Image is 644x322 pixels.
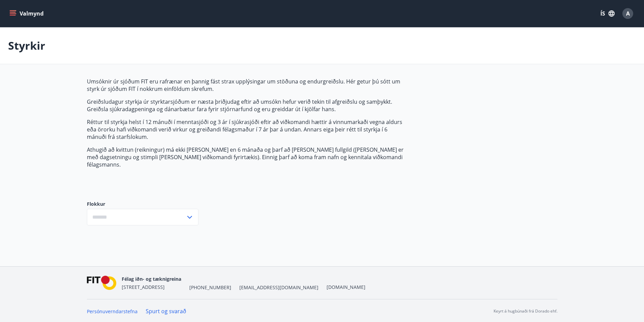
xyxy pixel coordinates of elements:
span: Félag iðn- og tæknigreina [122,276,181,282]
p: Umsóknir úr sjóðum FIT eru rafrænar en þannig fást strax upplýsingar um stöðuna og endurgreiðslu.... [87,78,406,93]
p: Greiðsludagur styrkja úr styrktarsjóðum er næsta þriðjudag eftir að umsókn hefur verið tekin til ... [87,98,406,113]
a: Spurt og svarað [146,307,186,315]
button: ÍS [597,7,618,20]
button: A [620,5,636,22]
span: [STREET_ADDRESS] [122,284,165,290]
label: Flokkur [87,201,198,207]
p: Réttur til styrkja helst í 12 mánuði í menntasjóði og 3 ár í sjúkrasjóði eftir að viðkomandi hætt... [87,118,406,141]
img: FPQVkF9lTnNbbaRSFyT17YYeljoOGk5m51IhT0bO.png [87,276,117,290]
p: Styrkir [8,38,45,53]
span: A [626,10,630,17]
span: [PHONE_NUMBER] [189,284,231,291]
a: [DOMAIN_NAME] [327,284,365,290]
p: Athugið að kvittun (reikningur) má ekki [PERSON_NAME] en 6 mánaða og þarf að [PERSON_NAME] fullgi... [87,146,406,168]
span: [EMAIL_ADDRESS][DOMAIN_NAME] [239,284,318,291]
p: Keyrt á hugbúnaði frá Dorado ehf. [494,308,557,314]
button: menu [8,7,46,20]
a: Persónuverndarstefna [87,308,138,315]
